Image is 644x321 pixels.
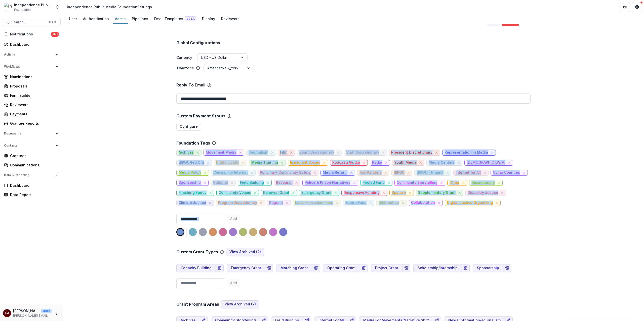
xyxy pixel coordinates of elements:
button: close [482,170,487,175]
button: close [490,150,495,155]
button: More [54,310,60,316]
a: Form Builder [2,91,61,100]
a: Data Report [2,191,61,199]
button: close [500,190,505,195]
button: close [384,160,389,165]
button: close [439,180,444,185]
span: Future Fund [345,201,367,205]
a: Authentication [81,14,111,24]
span: Climate Justice [179,201,206,205]
div: Admin [113,15,128,22]
button: close [291,190,296,195]
span: Collaboration [411,201,435,205]
button: close [349,170,354,175]
p: Reply To Email [176,83,205,87]
button: close [352,180,357,185]
a: Dashboard [2,40,61,49]
span: Movement Media [206,150,236,155]
span: Activity [4,53,54,56]
p: User [41,309,52,313]
button: Configure [176,123,201,131]
button: close [265,180,270,185]
span: Renewal Grant [263,191,289,195]
button: Open Data & Reporting [2,171,61,179]
button: Partners [620,2,630,12]
div: Form Builder [10,93,57,98]
button: close [336,150,341,155]
p: [PERSON_NAME][EMAIL_ADDRESS][DOMAIN_NAME] [13,313,52,318]
div: Dashboard [10,42,57,47]
button: View Archived (2) [221,300,259,308]
a: Email Templates Beta [152,14,198,24]
div: Nominations [10,74,57,79]
span: Finishing Funds [179,191,207,195]
button: Archive Grant Type [360,264,368,272]
button: Open Activity [2,51,61,59]
span: Responsive Funding [344,191,380,195]
div: Authentication [81,15,111,22]
span: Community Internet [213,170,248,175]
nav: breadcrumb [65,3,154,11]
button: close [457,190,462,195]
div: Independence Public Media Foundation Settings [67,4,152,10]
a: Reviewers [219,14,242,24]
span: Community Storytelling [397,180,437,185]
span: Policing + Community Safety [260,170,311,175]
div: Dashboard [10,183,57,188]
button: Sponsorship [473,264,503,272]
button: close [456,160,461,165]
button: Capacity Building [176,264,216,272]
button: close [294,180,299,185]
button: close [507,160,512,165]
a: Display [200,14,217,24]
button: close [195,150,200,155]
span: Supplementary Grant [418,191,456,195]
button: close [229,180,234,185]
span: Media Centers [429,160,455,165]
a: Reviewers [2,101,61,109]
button: View Archived (2) [226,248,264,256]
a: Pipelines [130,14,150,24]
span: Beta [185,16,196,21]
div: Data Report [10,192,57,197]
a: User [67,14,79,24]
button: close [496,180,501,185]
span: Foundation [14,8,31,12]
div: Payments [10,111,57,117]
button: Search... [2,18,61,26]
span: National [213,180,228,185]
button: Archive Grant Type [402,264,410,272]
a: Payments [2,110,61,118]
button: close [368,200,373,205]
button: close [289,150,294,155]
button: close [381,190,386,195]
button: close [418,160,423,165]
span: Media Training [251,160,278,165]
h2: Global Configurations [176,40,220,45]
span: Media Policy [179,170,201,175]
button: Scholarship/Internship [413,264,462,272]
button: close [203,170,208,175]
span: Documents [4,132,54,135]
a: Dashboard [2,181,61,190]
p: [PERSON_NAME] [13,308,39,313]
a: Nominations [2,73,61,81]
span: Radio [372,160,382,165]
div: Proposals [10,83,57,89]
span: Other [450,180,459,185]
button: close [461,180,466,185]
button: close [381,150,386,155]
div: Reviewers [219,15,242,22]
div: Reviewers [10,102,57,107]
label: Currency [176,55,192,60]
button: close [383,170,388,175]
span: Youth Media [394,160,417,165]
button: close [445,170,450,175]
button: close [333,190,338,195]
a: Proposals [2,82,61,90]
button: close [312,170,317,175]
span: BIPOC-led Org [179,160,204,165]
span: Podcasts/Audio [332,160,360,165]
button: Operating Grant [323,264,360,272]
button: close [322,160,327,165]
